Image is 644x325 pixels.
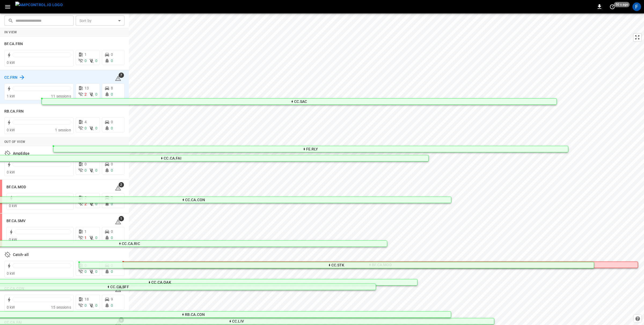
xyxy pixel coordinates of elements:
[85,168,87,172] span: 0
[111,269,113,274] span: 0
[4,109,24,114] h6: RB.CA.FRN
[13,252,29,258] h6: Catch-all
[111,202,113,206] span: 0
[294,100,307,103] div: CC.SAC
[95,303,97,308] span: 0
[232,320,244,323] div: CC.LIV
[111,86,113,90] span: 8
[111,126,113,130] span: 0
[4,75,18,81] h6: CC.FRN
[9,204,17,208] span: 0 kW
[95,236,97,240] span: 0
[306,147,318,151] div: FE.RLY
[55,128,71,132] span: 1 session
[111,297,113,301] span: 9
[123,262,638,268] div: Map marker
[111,92,113,96] span: 0
[185,313,205,316] div: RB.CA.CON
[111,52,113,57] span: 0
[111,59,113,63] span: 0
[111,236,113,240] span: 0
[111,168,113,172] span: 0
[119,73,124,78] span: 7
[51,94,71,98] span: 11 sessions
[7,170,15,174] span: 0 kW
[7,305,15,309] span: 0 kW
[95,202,97,206] span: 0
[129,13,644,325] canvas: Map
[85,236,87,240] span: 1
[614,2,630,7] span: 50 s ago
[85,126,87,130] span: 0
[9,237,17,242] span: 0 kW
[6,184,26,190] h6: BF.CA.MOD
[85,202,87,206] span: 2
[331,263,345,267] div: CC.STK
[185,198,205,201] div: CC.CA.CON
[85,297,89,301] span: 18
[608,2,617,11] button: set refresh interval
[85,59,87,63] span: 0
[85,196,87,200] span: 2
[95,126,97,130] span: 0
[632,2,641,11] div: profile-icon
[85,86,89,90] span: 13
[95,59,97,63] span: 0
[7,60,15,65] span: 0 kW
[111,162,113,166] span: 0
[6,218,25,224] h6: BF.CA.SMV
[7,94,15,98] span: 1 kW
[151,281,171,284] div: CC.CA.OAK
[111,303,113,308] span: 0
[119,216,124,221] span: 1
[122,242,140,245] div: CC.CA.RIC
[95,269,97,274] span: 0
[119,182,124,187] span: 2
[53,146,568,152] div: Map marker
[85,120,87,124] span: 4
[85,303,87,308] span: 0
[79,262,594,268] div: Map marker
[51,305,71,309] span: 15 sessions
[164,157,181,160] div: CC.CA.FAI
[111,196,113,200] span: 0
[85,92,87,96] span: 2
[42,98,557,105] div: Map marker
[95,168,97,172] span: 0
[4,140,25,144] strong: Out of View
[4,41,23,47] h6: BF.CA.FRN
[7,271,15,276] span: 0 kW
[85,52,87,57] span: 1
[111,229,113,234] span: 0
[85,229,87,234] span: 1
[15,2,63,8] img: ampcontrol.io logo
[7,128,15,132] span: 0 kW
[110,285,129,288] div: CC.CA.SFF
[111,120,113,124] span: 0
[13,151,30,157] h6: AmpEdge
[85,162,87,166] span: 0
[95,92,97,96] span: 0
[85,269,87,274] span: 0
[4,30,17,34] strong: In View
